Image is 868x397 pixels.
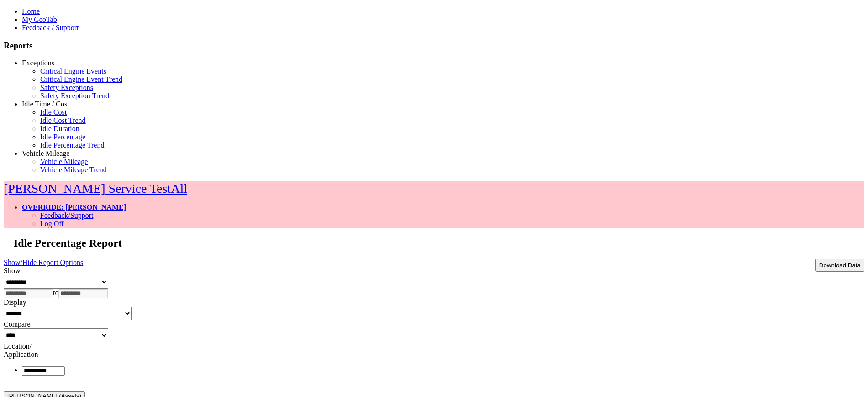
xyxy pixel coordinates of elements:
[4,256,83,269] a: Show/Hide Report Options
[53,289,58,296] span: to
[4,267,20,275] label: Show
[40,125,79,132] a: Idle Duration
[22,24,79,32] a: Feedback / Support
[22,16,57,23] a: My GeoTab
[14,237,864,249] h2: Idle Percentage Report
[22,7,40,15] a: Home
[40,220,64,228] a: Log Off
[22,149,69,157] a: Vehicle Mileage
[40,158,88,165] a: Vehicle Mileage
[22,59,54,67] a: Exceptions
[4,41,864,51] h3: Reports
[40,166,107,174] a: Vehicle Mileage Trend
[22,100,69,108] a: Idle Time / Cost
[40,141,104,149] a: Idle Percentage Trend
[40,92,109,100] a: Safety Exception Trend
[815,259,864,272] button: Download Data
[40,133,85,141] a: Idle Percentage
[40,116,86,124] a: Idle Cost Trend
[40,108,67,116] a: Idle Cost
[4,298,26,306] label: Display
[40,212,93,219] a: Feedback/Support
[4,320,31,328] label: Compare
[22,203,126,211] a: OVERRIDE: [PERSON_NAME]
[40,84,93,91] a: Safety Exceptions
[4,181,187,196] a: [PERSON_NAME] Service TestAll
[40,75,122,83] a: Critical Engine Event Trend
[4,342,38,358] label: Location/ Application
[40,67,106,75] a: Critical Engine Events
